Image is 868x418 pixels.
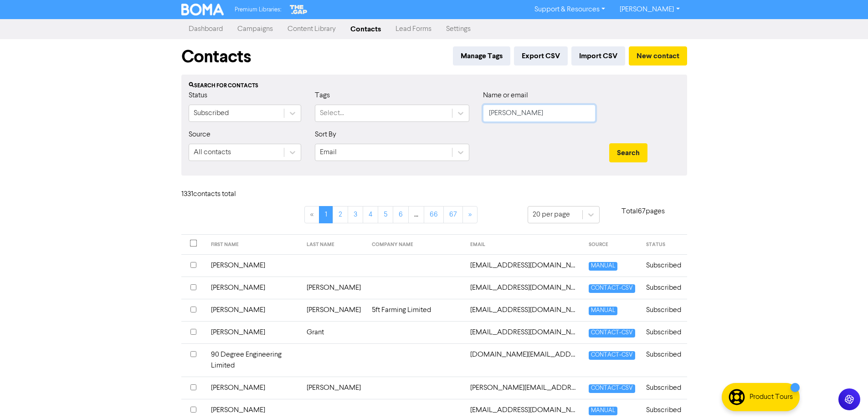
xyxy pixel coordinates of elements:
[465,277,583,299] td: 32kaipokemp@gmail.com
[319,206,333,223] a: Page 1 is your current page
[754,320,868,418] iframe: Chat Widget
[320,108,344,119] div: Select...
[301,235,366,255] th: LAST NAME
[363,206,378,223] a: Page 4
[288,4,308,15] img: The Gap
[612,2,687,17] a: [PERSON_NAME]
[301,321,366,343] td: Grant
[641,299,687,321] td: Subscribed
[483,90,528,101] label: Name or email
[181,190,254,199] h6: 1331 contact s total
[453,46,510,65] button: Manage Tags
[189,129,211,140] label: Source
[181,46,251,67] h1: Contacts
[571,46,625,65] button: Import CSV
[589,329,635,337] span: CONTACT-CSV
[205,277,301,299] td: [PERSON_NAME]
[366,299,465,321] td: 5ft Farming Limited
[465,321,583,343] td: 8mcmillanave@gmail.com
[194,108,229,119] div: Subscribed
[301,299,366,321] td: [PERSON_NAME]
[181,4,224,15] img: BOMA Logo
[424,206,444,223] a: Page 66
[301,277,366,299] td: [PERSON_NAME]
[388,20,439,38] a: Lead Forms
[589,407,617,415] span: MANUAL
[301,377,366,399] td: [PERSON_NAME]
[609,143,647,162] button: Search
[589,384,635,393] span: CONTACT-CSV
[465,235,583,255] th: EMAIL
[533,209,570,220] div: 20 per page
[629,46,687,65] button: New contact
[462,206,478,223] a: »
[465,343,583,377] td: 90degree.engineering@gmail.com
[465,377,583,399] td: aaron.condon@nz.sedgwick.com
[641,235,687,255] th: STATUS
[205,254,301,277] td: [PERSON_NAME]
[315,129,336,140] label: Sort By
[230,20,280,38] a: Campaigns
[315,90,330,101] label: Tags
[589,262,617,271] span: MANUAL
[378,206,393,223] a: Page 5
[205,343,301,377] td: 90 Degree Engineering Limited
[641,277,687,299] td: Subscribed
[280,20,343,38] a: Content Library
[583,235,641,255] th: SOURCE
[181,20,230,38] a: Dashboard
[589,351,635,360] span: CONTACT-CSV
[235,7,281,13] span: Premium Libraries:
[600,206,687,217] p: Total 67 pages
[189,90,207,101] label: Status
[320,147,337,158] div: Email
[205,235,301,255] th: FIRST NAME
[641,377,687,399] td: Subscribed
[194,147,231,158] div: All contacts
[527,2,612,17] a: Support & Resources
[333,206,348,223] a: Page 2
[205,299,301,321] td: [PERSON_NAME]
[393,206,409,223] a: Page 6
[589,307,617,315] span: MANUAL
[205,377,301,399] td: [PERSON_NAME]
[366,235,465,255] th: COMPANY NAME
[641,343,687,377] td: Subscribed
[205,321,301,343] td: [PERSON_NAME]
[589,284,635,293] span: CONTACT-CSV
[189,82,680,90] div: Search for contacts
[514,46,568,65] button: Export CSV
[641,321,687,343] td: Subscribed
[343,20,388,38] a: Contacts
[641,254,687,277] td: Subscribed
[443,206,463,223] a: Page 67
[439,20,478,38] a: Settings
[465,299,583,321] td: 5ftfarmerofficial@gmail.com
[465,254,583,277] td: 1codebuilding@gmail.com
[348,206,363,223] a: Page 3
